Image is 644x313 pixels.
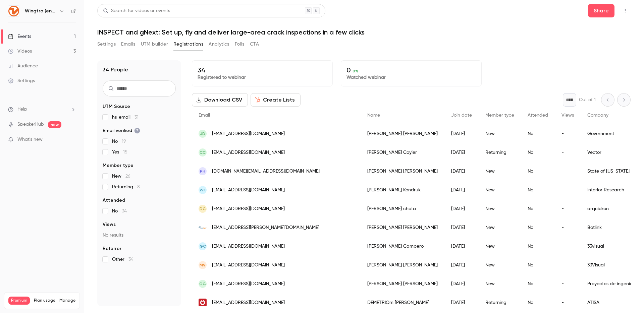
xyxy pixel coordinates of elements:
button: Registrations [173,39,203,50]
div: No [521,218,555,237]
span: [EMAIL_ADDRESS][DOMAIN_NAME] [212,243,285,250]
div: - [555,237,581,256]
div: [PERSON_NAME] [PERSON_NAME] [361,124,444,143]
div: [PERSON_NAME] [PERSON_NAME] [361,162,444,181]
span: Plan usage [34,298,55,303]
span: [EMAIL_ADDRESS][DOMAIN_NAME] [212,280,285,288]
span: Other [112,256,133,263]
div: [DATE] [444,237,479,256]
div: - [555,218,581,237]
span: Member type [103,162,133,169]
div: - [555,162,581,181]
span: [DOMAIN_NAME][EMAIL_ADDRESS][DOMAIN_NAME] [212,168,320,175]
a: Manage [59,298,75,303]
span: 31 [135,115,139,120]
span: Yes [112,149,127,155]
img: Wingtra (english) [8,6,19,16]
div: [PERSON_NAME] Campero [361,237,444,256]
div: [DATE] [444,181,479,199]
div: New [479,199,521,218]
span: Member type [485,113,514,118]
div: [PERSON_NAME] Kondruk [361,181,444,199]
span: new [48,121,61,128]
span: 34 [122,209,127,213]
span: Company [587,113,608,118]
span: Attended [103,197,125,204]
div: No [521,124,555,143]
div: DEMETRIOm [PERSON_NAME] [361,293,444,312]
button: Create Lists [251,93,301,107]
span: Attended [528,113,548,118]
div: New [479,181,521,199]
div: Events [8,33,31,40]
span: Name [367,113,380,118]
span: MV [200,262,206,268]
div: Settings [8,77,35,84]
span: 34 [128,257,133,262]
span: OG [199,281,206,287]
div: [DATE] [444,256,479,274]
div: - [555,274,581,293]
span: hs_email [112,114,139,121]
div: [DATE] [444,162,479,181]
span: New [112,173,130,180]
div: No [521,199,555,218]
img: atisa.com [199,299,207,307]
span: Join date [451,113,472,118]
span: GC [200,243,206,249]
div: New [479,256,521,274]
span: 0 % [353,69,359,73]
span: JD [200,131,205,137]
div: [DATE] [444,218,479,237]
span: Referrer [103,245,121,252]
img: packetdigital.com [199,224,207,232]
div: No [521,256,555,274]
span: Email [199,113,210,118]
section: facet-groups [103,103,176,263]
div: - [555,143,581,162]
span: [EMAIL_ADDRESS][PERSON_NAME][DOMAIN_NAME] [212,224,319,231]
span: [EMAIL_ADDRESS][DOMAIN_NAME] [212,149,285,156]
div: - [555,293,581,312]
p: 34 [198,66,327,74]
span: No [112,138,126,145]
span: 19 [122,139,126,144]
div: New [479,218,521,237]
span: WK [200,187,206,193]
div: - [555,199,581,218]
div: Audience [8,63,38,69]
div: [DATE] [444,199,479,218]
button: CTA [250,39,259,50]
div: [PERSON_NAME] chota [361,199,444,218]
button: Emails [121,39,135,50]
span: No [112,208,127,214]
div: Videos [8,48,32,55]
button: Analytics [209,39,229,50]
div: No [521,162,555,181]
div: New [479,162,521,181]
span: Premium [8,297,30,305]
div: - [555,181,581,199]
span: Views [103,221,116,228]
p: Watched webinar [346,74,476,81]
div: No [521,181,555,199]
span: [EMAIL_ADDRESS][DOMAIN_NAME] [212,130,285,137]
span: [EMAIL_ADDRESS][DOMAIN_NAME] [212,299,285,306]
div: No [521,274,555,293]
span: 26 [125,174,130,179]
div: [DATE] [444,293,479,312]
span: [EMAIL_ADDRESS][DOMAIN_NAME] [212,187,285,194]
span: Views [561,113,574,118]
div: New [479,274,521,293]
div: Returning [479,143,521,162]
li: help-dropdown-opener [8,106,76,113]
div: [DATE] [444,124,479,143]
span: What's new [17,136,43,143]
div: New [479,124,521,143]
span: PH [200,168,205,174]
div: [DATE] [444,143,479,162]
div: Returning [479,293,521,312]
div: No [521,293,555,312]
button: Polls [235,39,245,50]
div: [PERSON_NAME] [PERSON_NAME] [361,256,444,274]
